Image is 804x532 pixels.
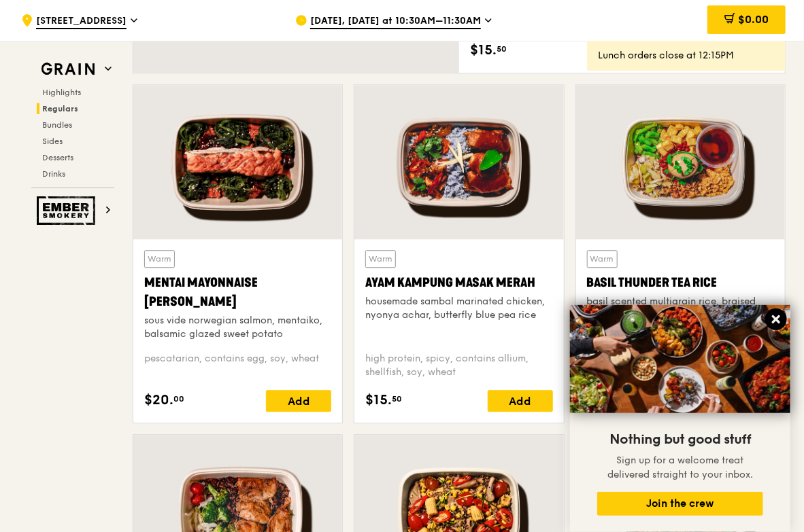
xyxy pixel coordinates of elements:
div: basil scented multigrain rice, braised celery mushroom cabbage, hanjuku egg [587,295,774,322]
div: Lunch orders close at 12:15PM [598,49,775,63]
div: housemade sambal marinated chicken, nyonya achar, butterfly blue pea rice [365,295,552,322]
span: $15. [470,40,497,60]
div: Add [488,390,553,412]
span: Desserts [42,153,73,162]
div: Warm [144,250,175,268]
div: Add [266,390,331,412]
div: pescatarian, contains egg, soy, wheat [144,352,331,379]
button: Close [765,308,787,330]
button: Join the crew [597,492,763,516]
div: Ayam Kampung Masak Merah [365,273,552,292]
span: Regulars [42,104,78,113]
img: Grain web logo [37,57,99,82]
div: Warm [587,250,618,268]
span: 50 [392,393,402,404]
span: Highlights [42,88,81,97]
div: Basil Thunder Tea Rice [587,273,774,292]
div: sous vide norwegian salmon, mentaiko, balsamic glazed sweet potato [144,314,331,341]
span: 50 [497,43,507,54]
span: 00 [173,393,184,404]
span: [STREET_ADDRESS] [36,14,127,29]
span: Nothing but good stuff [609,431,751,448]
div: high protein, spicy, contains allium, shellfish, soy, wheat [365,352,552,379]
span: $20. [144,390,173,410]
span: Bundles [42,120,72,130]
span: Sign up for a welcome treat delivered straight to your inbox. [607,455,753,480]
div: Warm [365,250,396,268]
span: Sides [42,137,63,146]
span: $15. [365,390,392,410]
img: Ember Smokery web logo [37,196,99,225]
div: Mentai Mayonnaise [PERSON_NAME] [144,273,331,311]
span: $0.00 [738,13,769,26]
span: Drinks [42,169,65,179]
img: DSC07876-Edit02-Large.jpeg [570,305,790,413]
span: [DATE], [DATE] at 10:30AM–11:30AM [310,14,481,29]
